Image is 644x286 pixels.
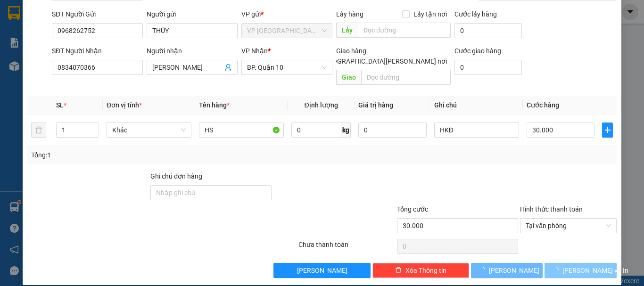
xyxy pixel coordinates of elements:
input: Cước giao hàng [454,60,522,75]
span: Tại văn phòng [526,219,611,233]
span: 01 Võ Văn Truyện, KP.1, Phường 2 [74,28,130,40]
strong: ĐỒNG PHƯỚC [74,5,129,13]
input: Dọc đường [361,70,451,85]
input: Ghi Chú [434,123,519,138]
span: VP Tây Ninh [247,24,327,38]
div: Người gửi [147,9,238,19]
span: Khác [112,123,186,137]
button: [PERSON_NAME] [471,263,543,278]
span: ----------------------------------------- [25,51,116,58]
span: kg [341,123,351,138]
label: Hình thức thanh toán [520,205,583,213]
span: Lấy hàng [336,10,363,18]
button: [PERSON_NAME] [273,263,370,278]
span: [PERSON_NAME] [297,265,347,276]
button: deleteXóa Thông tin [372,263,469,278]
span: user-add [224,64,232,71]
span: [PERSON_NAME] [489,265,539,276]
span: Xóa Thông tin [405,265,446,276]
div: Tổng: 1 [31,150,249,160]
div: VP gửi [241,9,332,19]
span: VP Nhận [241,47,268,55]
div: SĐT Người Nhận [52,46,143,56]
div: Người nhận [147,46,238,56]
span: Giao hàng [336,47,366,55]
input: VD: Bàn, Ghế [199,123,284,138]
span: BP. Quận 10 [247,60,327,74]
div: Chưa thanh toán [297,239,396,256]
span: Bến xe [GEOGRAPHIC_DATA] [74,15,127,27]
span: [PERSON_NAME] và In [562,265,628,276]
span: Lấy tận nơi [410,9,451,19]
label: Cước lấy hàng [454,10,497,18]
img: logo [3,6,45,47]
span: Định lượng [304,101,338,109]
span: [PERSON_NAME]: [3,61,99,66]
th: Ghi chú [430,96,523,114]
button: [PERSON_NAME] và In [545,263,617,278]
label: Cước giao hàng [454,47,501,55]
span: 14:12:21 [DATE] [21,68,58,74]
span: Hotline: 19001152 [74,42,116,48]
span: Giao [336,70,361,85]
button: plus [602,123,613,138]
input: Ghi chú đơn hàng [150,185,272,200]
span: Cước hàng [527,101,559,109]
span: In ngày: [3,68,58,74]
input: Dọc đường [358,23,451,38]
span: SL [56,101,64,109]
button: delete [31,123,46,138]
span: Tổng cước [397,205,428,213]
span: loading [552,267,562,273]
span: plus [603,126,612,134]
span: Giá trị hàng [358,101,393,109]
span: loading [479,267,489,273]
input: 0 [358,123,426,138]
span: delete [395,267,402,274]
label: Ghi chú đơn hàng [150,172,202,180]
span: Tên hàng [199,101,230,109]
span: Đơn vị tính [107,101,142,109]
span: VPTN1210250051 [47,60,99,67]
span: Lấy [336,23,358,38]
span: [GEOGRAPHIC_DATA][PERSON_NAME] nơi [318,56,451,66]
input: Cước lấy hàng [454,23,522,38]
div: SĐT Người Gửi [52,9,143,19]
